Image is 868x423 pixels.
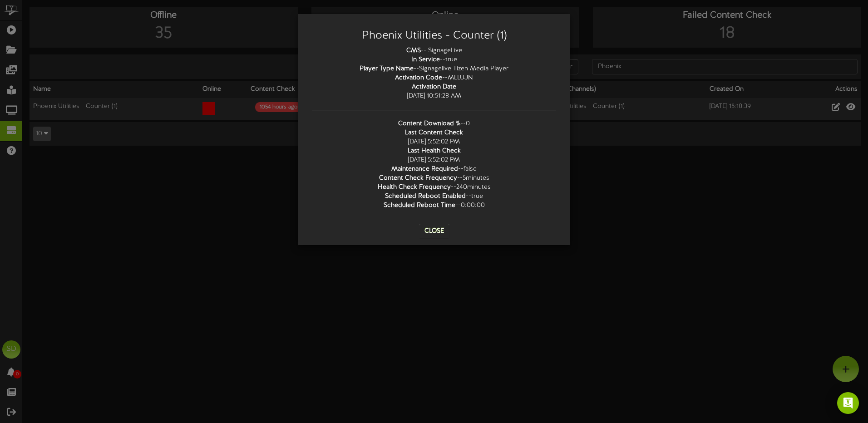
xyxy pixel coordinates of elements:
[305,46,563,210] div: -- SignageLive -- true -- Signagelive Tizen Media Player -- MLLUJN [DATE] 10:51:28 AM -- 0 [DATE]...
[391,166,458,172] b: Maintenance Required
[406,47,421,54] b: CMS
[837,392,859,414] div: Open Intercom Messenger
[412,84,456,90] b: Activation Date
[411,56,440,63] b: In Service
[385,193,466,200] b: Scheduled Reboot Enabled
[379,175,457,182] b: Content Check Frequency
[408,148,461,154] b: Last Health Check
[395,74,442,81] b: Activation Code
[398,120,460,127] b: Content Download %
[360,65,414,72] b: Player Type Name
[405,129,463,136] b: Last Content Check
[419,224,449,238] button: Close
[384,202,455,209] b: Scheduled Reboot Time
[378,184,451,191] b: Health Check Frequency
[312,30,556,42] h3: Phoenix Utilities - Counter (1)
